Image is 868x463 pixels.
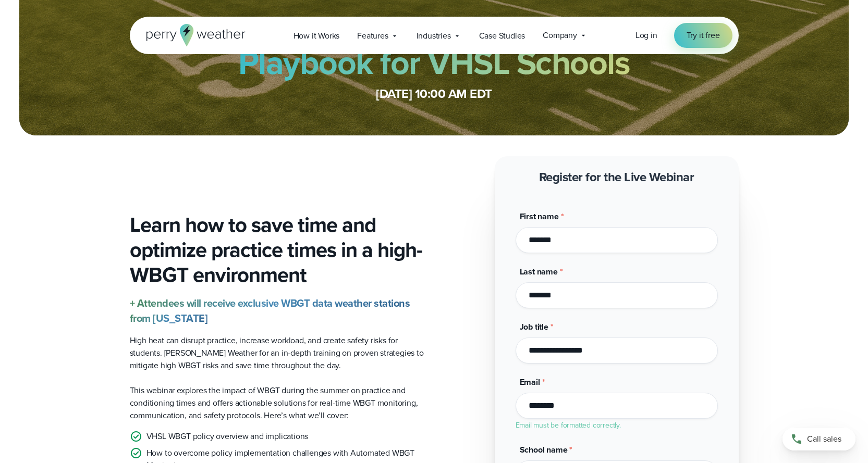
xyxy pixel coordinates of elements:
span: Features [357,30,388,42]
span: Company [543,29,577,42]
span: How it Works [294,30,340,42]
span: Industries [417,30,451,42]
span: Log in [635,29,657,41]
a: How it Works [285,25,349,46]
strong: Register for the Live Webinar [539,168,694,186]
span: Try it free [687,29,720,42]
label: Email must be formatted correctly. [516,420,621,431]
a: Call sales [783,428,855,451]
span: Job title [520,321,548,333]
span: Email [520,376,540,388]
h3: Learn how to save time and optimize practice times in a high-WBGT environment [130,212,426,287]
span: Call sales [807,433,841,445]
strong: + Attendees will receive exclusive WBGT data weather stations from [US_STATE] [130,295,410,326]
strong: [DATE] 10:00 AM EDT [376,84,492,103]
p: VHSL WBGT policy overview and implications [146,430,309,443]
span: School name [520,444,568,456]
p: High heat can disrupt practice, increase workload, and create safety risks for students. [PERSON_... [130,334,426,372]
strong: The Preseason WBGT Playbook for VHSL Schools [238,5,630,87]
span: Case Studies [479,30,525,42]
a: Try it free [674,23,732,48]
a: Log in [635,29,657,42]
span: First name [520,210,559,222]
p: This webinar explores the impact of WBGT during the summer on practice and conditioning times and... [130,384,426,422]
a: Case Studies [470,25,534,46]
span: Last name [520,266,558,278]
